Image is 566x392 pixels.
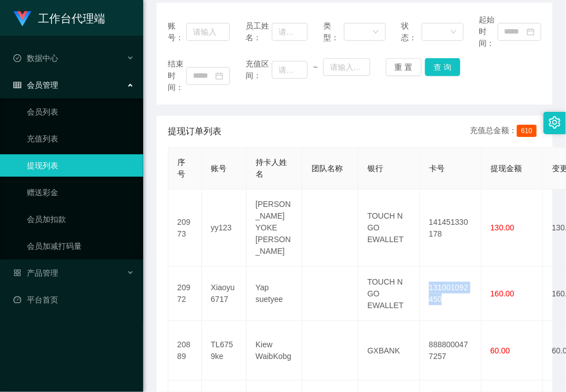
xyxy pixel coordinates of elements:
a: 充值列表 [27,127,134,150]
span: 卡号 [429,164,445,173]
span: 610 [517,125,537,137]
i: 图标: check-circle-o [13,54,21,62]
span: 类型： [323,20,343,44]
span: 状态： [401,20,421,44]
span: 160.00 [490,289,515,298]
td: 141451330178 [420,190,482,267]
span: 起始时间： [479,14,498,49]
div: 充值总金额： [470,125,541,138]
i: 图标: setting [549,116,561,129]
td: TOUCH N GO EWALLET [359,267,420,321]
a: 会员加扣款 [27,208,134,230]
td: 20972 [168,267,202,321]
a: 会员列表 [27,101,134,123]
input: 请输入最大值为 [323,58,370,76]
i: 图标: down [372,29,379,36]
i: 图标: appstore-o [13,269,21,277]
span: 60.00 [490,346,510,355]
span: 130.00 [490,223,515,232]
a: 会员加减打码量 [27,235,134,257]
span: ~ [308,62,323,73]
td: Xiaoyu6717 [202,267,247,321]
button: 查 询 [425,58,461,76]
span: 持卡人姓名 [256,158,287,178]
td: 131001092450 [420,267,482,321]
input: 请输入最小值为 [272,61,308,79]
td: 20889 [168,321,202,381]
span: 会员管理 [13,81,58,89]
td: TL6759ke [202,321,247,381]
i: 图标: calendar [215,72,223,80]
a: 赠送彩金 [27,181,134,204]
td: GXBANK [359,321,420,381]
td: [PERSON_NAME] YOKE [PERSON_NAME] [247,190,303,267]
span: 数据中心 [13,54,58,63]
img: logo.9652507e.png [13,11,31,27]
td: yy123 [202,190,247,267]
td: Yap suetyee [247,267,303,321]
input: 请输入 [272,23,308,41]
a: 图标: dashboard平台首页 [13,289,134,311]
span: 产品管理 [13,268,58,277]
a: 提现列表 [27,154,134,177]
span: 结束时间： [168,58,186,93]
span: 团队名称 [312,164,343,173]
span: 序号 [177,158,185,178]
span: 提现金额 [490,164,522,173]
td: Kiew WaibKobg [247,321,303,381]
h1: 工作台代理端 [38,1,105,36]
i: 图标: calendar [527,28,535,36]
span: 账号： [168,20,186,44]
span: 银行 [367,164,383,173]
span: 提现订单列表 [168,125,221,138]
span: 账号 [211,164,227,173]
input: 请输入 [186,23,230,41]
td: 20973 [168,190,202,267]
a: 工作台代理端 [13,13,105,22]
button: 重 置 [386,58,422,76]
i: 图标: table [13,81,21,89]
td: 8888000477257 [420,321,482,381]
td: TOUCH N GO EWALLET [359,190,420,267]
i: 图标: down [450,29,457,36]
span: 充值区间： [246,58,272,82]
span: 员工姓名： [246,20,272,44]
